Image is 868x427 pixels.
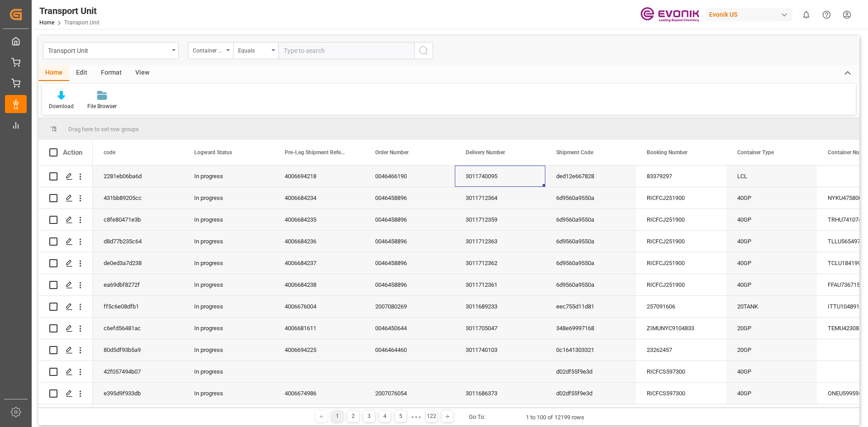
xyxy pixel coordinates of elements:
span: code [104,149,115,156]
span: Logward Status [194,149,232,156]
div: Container Number [193,44,224,55]
div: Equals [238,44,269,55]
div: 4006684238 [274,274,364,295]
div: d02df55f9e3d [545,383,636,404]
div: c8fe80471e3b [93,209,183,230]
div: In progress [183,318,274,339]
div: ZIMUNYC9104833 [636,318,726,339]
div: RICFCJ251900 [636,231,726,252]
div: 6d9560a9550a [545,187,636,209]
div: Press SPACE to select this row. [38,383,93,404]
div: eec755d11d81 [545,296,636,317]
div: In progress [183,166,274,187]
div: 0046458896 [364,252,455,274]
div: 3011712362 [455,252,545,274]
div: 6d9560a9550a [545,209,636,230]
div: 4006684236 [274,231,364,252]
div: In progress [183,274,274,295]
span: Order Number [375,149,409,156]
div: d02df55f9e3d [545,361,636,382]
div: Go To: [469,413,485,422]
div: 42f057494b07 [93,361,183,382]
div: 0046464460 [364,339,455,361]
div: Download [49,102,74,110]
button: show 0 new notifications [796,5,816,25]
div: 83379297 [636,166,726,187]
div: 20TANK [726,296,817,317]
div: 1 [332,411,343,422]
div: Transport Unit [39,4,100,18]
div: 6d9560a9550a [545,252,636,274]
div: RICFCS597300 [636,383,726,404]
div: In progress [183,296,274,317]
div: In progress [183,361,274,382]
div: 431bb89205cc [93,187,183,209]
div: RICFCJ251900 [636,274,726,295]
button: open menu [188,42,233,59]
div: 348e69997168 [545,318,636,339]
div: de0ed3a7d238 [93,252,183,274]
div: 0046458896 [364,231,455,252]
div: 4006684234 [274,187,364,209]
div: Edit [69,66,94,81]
div: 6d9560a9550a [545,274,636,295]
div: Home [38,66,69,81]
button: search button [414,42,433,59]
div: Evonik US [706,8,792,21]
div: Press SPACE to select this row. [38,231,93,252]
div: 3011712359 [455,209,545,230]
span: Container Type [737,149,774,156]
div: In progress [183,231,274,252]
div: c6efd56481ac [93,318,183,339]
input: Type to search [278,42,414,59]
div: Press SPACE to select this row. [38,361,93,383]
button: open menu [43,42,179,59]
div: 23262457 [636,339,726,361]
div: RICFCS597300 [636,361,726,382]
div: 3011705047 [455,318,545,339]
button: Help Center [816,5,837,25]
span: Delivery Number [466,149,505,156]
div: 40GP [726,231,817,252]
div: 6d9560a9550a [545,231,636,252]
div: 3011689233 [455,296,545,317]
div: Press SPACE to select this row. [38,166,93,187]
div: RICFCJ251900 [636,252,726,274]
div: 4006694225 [274,339,364,361]
button: Evonik US [706,6,796,23]
div: Press SPACE to select this row. [38,339,93,361]
div: File Browser [87,102,117,110]
div: ea69dbf8272f [93,274,183,295]
div: 122 [426,411,437,422]
div: ded12e667828 [545,166,636,187]
div: 40GP [726,383,817,404]
div: 0046458896 [364,274,455,295]
div: 257091606 [636,296,726,317]
a: Home [39,19,54,26]
div: View [129,66,156,81]
div: 3011712361 [455,274,545,295]
div: 40GP [726,187,817,209]
div: 3 [363,411,375,422]
div: In progress [183,339,274,361]
div: 3011740095 [455,166,545,187]
div: 4006694218 [274,166,364,187]
div: 4 [379,411,391,422]
div: In progress [183,209,274,230]
div: 80d5df93b5a9 [93,339,183,361]
div: 3011740103 [455,339,545,361]
div: Press SPACE to select this row. [38,318,93,339]
div: 3011712364 [455,187,545,209]
div: 40GP [726,361,817,382]
div: In progress [183,383,274,404]
div: 20GP [726,318,817,339]
div: 0046450644 [364,318,455,339]
div: Press SPACE to select this row. [38,209,93,231]
div: Press SPACE to select this row. [38,252,93,274]
div: Format [94,66,129,81]
div: 3011712363 [455,231,545,252]
div: In progress [183,187,274,209]
div: 40GP [726,252,817,274]
div: 4006676004 [274,296,364,317]
span: Pre-Leg Shipment Reference Evonik [285,149,345,156]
